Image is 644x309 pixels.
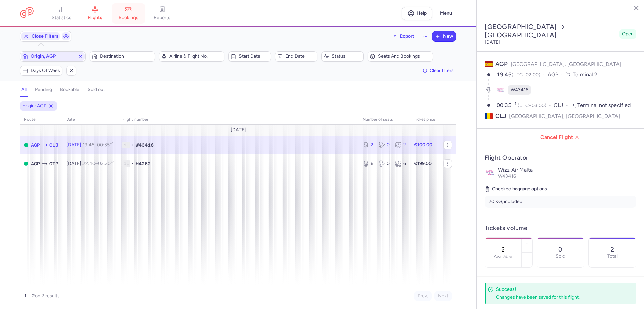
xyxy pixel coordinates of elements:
button: Status [321,51,364,62]
th: number of seats [359,115,410,125]
p: 2 [611,246,614,253]
sup: +1 [110,141,113,146]
strong: €100.00 [414,142,432,148]
span: [GEOGRAPHIC_DATA], [GEOGRAPHIC_DATA] [511,61,621,67]
span: Pablo Ruiz Picasso, Málaga, Spain [31,160,40,167]
time: 19:45 [497,71,512,78]
span: statistics [52,15,71,21]
span: [DATE], [66,161,114,166]
span: Export [400,34,414,39]
a: Help [402,7,432,20]
span: AGP [548,71,566,79]
img: Wizz Air Malta logo [485,167,495,178]
time: 03:30 [98,161,114,166]
span: reports [154,15,170,21]
h4: all [21,87,27,93]
span: 1L [122,142,130,148]
a: statistics [45,6,78,21]
strong: 1 – 2 [24,293,35,299]
span: [DATE], [66,142,113,148]
span: Status [332,54,361,59]
span: bookings [119,15,138,21]
a: CitizenPlane red outlined logo [20,7,34,20]
span: Open [622,31,634,37]
time: [DATE] [485,39,500,45]
h4: Flight Operator [485,154,636,162]
time: 00:35 [497,102,518,108]
time: 22:40 [83,161,95,166]
th: Flight number [118,115,359,125]
span: – [83,142,113,148]
span: Close Filters [32,34,58,39]
span: Start date [239,54,268,59]
sup: +1 [111,160,114,164]
span: T [571,103,576,108]
span: (UTC+03:00) [518,103,546,108]
span: OPEN [24,143,28,147]
span: Terminal not specified [577,102,631,108]
span: (UTC+02:00) [512,72,540,78]
th: route [20,115,62,125]
div: 2 [363,142,373,148]
span: [GEOGRAPHIC_DATA], [GEOGRAPHIC_DATA] [509,112,620,120]
span: [DATE] [231,127,246,133]
span: Henri Coanda International, Bucharest, Romania [49,160,58,167]
button: Export [388,31,419,42]
span: AGP [495,60,508,68]
h4: Success! [496,286,622,293]
th: date [62,115,118,125]
button: Days of week [20,66,62,76]
button: End date [275,51,317,62]
span: 1L [122,160,130,167]
div: 0 [379,142,389,148]
span: on 2 results [35,293,60,299]
span: Cluj Napoca International Airport, Cluj-Napoca, Romania [49,141,58,149]
span: Cancel Flight [482,134,639,140]
span: Destination [100,54,153,59]
li: 20 KG, included [485,196,636,208]
span: H4262 [136,160,151,167]
span: CLJ [495,112,506,120]
span: – [83,161,114,166]
p: Sold [556,254,565,259]
div: 6 [363,160,373,167]
time: 19:45 [83,142,94,148]
button: Origin, AGP [20,51,86,62]
span: Origin, AGP [31,54,75,59]
span: Airline & Flight No. [169,54,222,59]
span: flights [88,15,102,21]
span: Help [417,11,427,16]
button: Airline & Flight No. [159,51,224,62]
figure: W4 airline logo [496,85,505,95]
span: End date [285,54,315,59]
sup: +1 [512,101,517,106]
span: Seats and bookings [378,54,431,59]
p: Wizz Air Malta [498,167,636,173]
p: 0 [558,246,562,253]
span: T2 [566,72,571,77]
div: Changes have been saved for this flight. [496,294,622,300]
th: Ticket price [410,115,439,125]
button: Start date [228,51,271,62]
span: W43416 [498,173,516,179]
strong: €199.00 [414,161,432,166]
a: bookings [112,6,145,21]
span: New [443,34,453,39]
button: Clear filters [420,66,456,76]
span: OPEN [24,162,28,166]
button: Close Filters [20,31,61,41]
span: Days of week [31,68,60,73]
button: Prev. [414,291,432,301]
p: Total [607,254,618,259]
button: Menu [436,7,456,20]
span: origin: AGP [23,103,46,109]
span: CLJ [554,102,571,109]
button: Seats and bookings [368,51,433,62]
div: 2 [395,142,406,148]
button: Destination [90,51,155,62]
span: Clear filters [430,68,454,73]
span: Pablo Ruiz Picasso, Málaga, Spain [31,141,40,149]
time: 00:35 [97,142,113,148]
h4: bookable [60,87,79,93]
span: • [132,142,134,148]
